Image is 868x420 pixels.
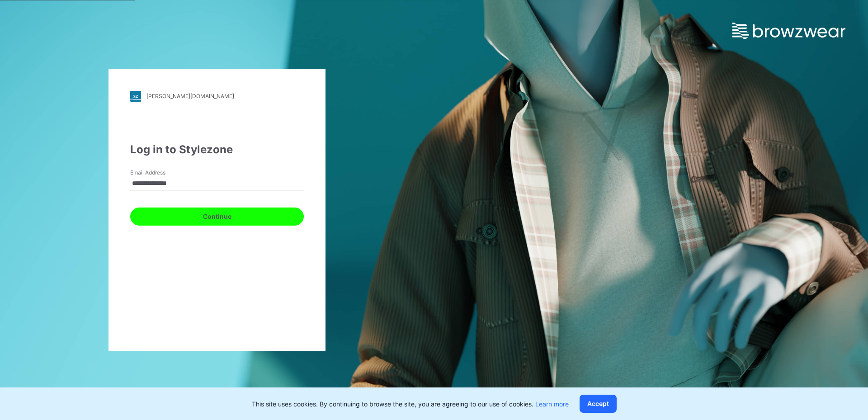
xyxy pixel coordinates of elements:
[252,399,569,409] p: This site uses cookies. By continuing to browse the site, you are agreeing to our use of cookies.
[130,169,193,177] label: Email Address
[130,91,304,102] a: [PERSON_NAME][DOMAIN_NAME]
[732,23,845,39] img: browzwear-logo.e42bd6dac1945053ebaf764b6aa21510.svg
[535,400,569,408] a: Learn more
[130,91,141,102] img: stylezone-logo.562084cfcfab977791bfbf7441f1a819.svg
[146,93,234,99] div: [PERSON_NAME][DOMAIN_NAME]
[130,142,304,158] div: Log in to Stylezone
[130,208,304,226] button: Continue
[580,395,617,413] button: Accept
